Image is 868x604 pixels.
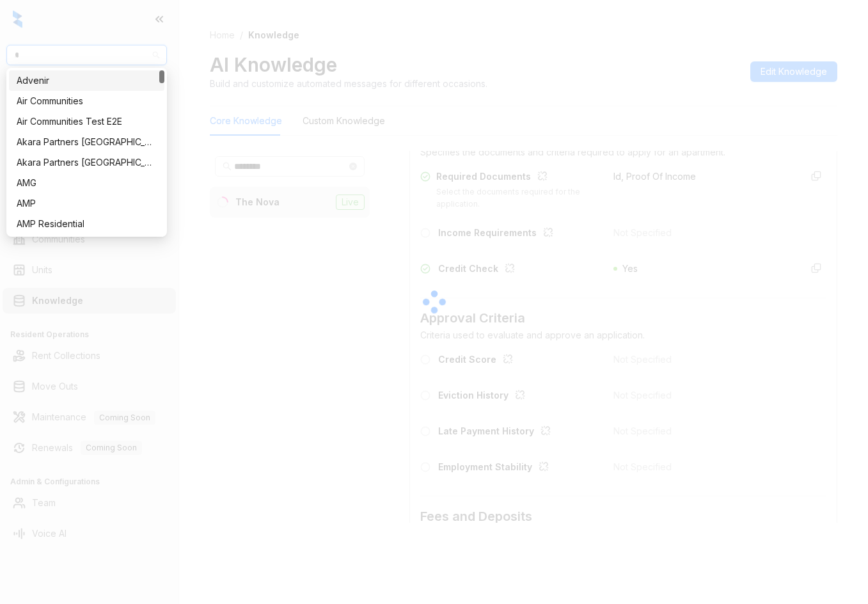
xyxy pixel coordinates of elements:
div: AMP Residential [17,217,157,231]
div: AMP Residential [9,214,164,234]
div: Air Communities Test E2E [17,115,157,129]
div: Air Communities [9,91,164,111]
div: Akara Partners Nashville [9,132,164,152]
div: Akara Partners [GEOGRAPHIC_DATA] [17,155,157,170]
div: AMP [9,193,164,214]
div: AMG [9,173,164,193]
div: AMG [17,176,157,190]
div: Akara Partners Phoenix [9,152,164,173]
div: AMP [17,196,157,211]
div: Akara Partners [GEOGRAPHIC_DATA] [17,135,157,149]
div: Advenir [17,74,157,88]
div: Air Communities [17,94,157,108]
div: Air Communities Test E2E [9,111,164,132]
div: Advenir [9,70,164,91]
